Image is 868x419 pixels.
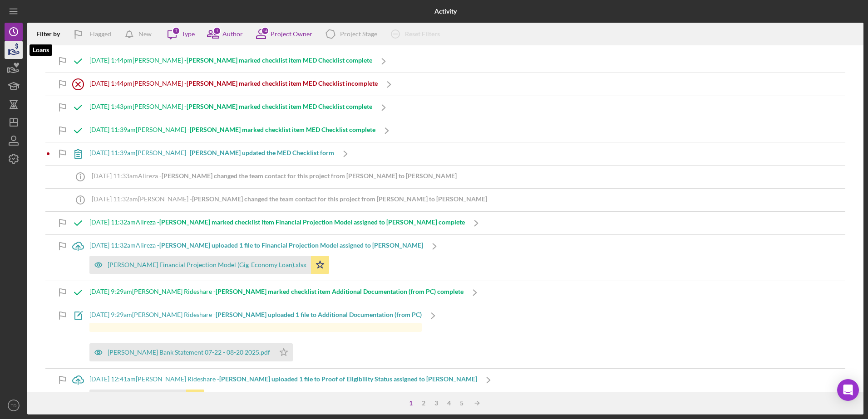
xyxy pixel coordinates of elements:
[67,96,395,119] a: [DATE] 1:43pm[PERSON_NAME] -[PERSON_NAME] marked checklist item MED Checklist complete
[219,375,477,383] b: [PERSON_NAME] uploaded 1 file to Proof of Eligibility Status assigned to [PERSON_NAME]
[89,311,422,318] div: [DATE] 9:29am [PERSON_NAME] Rideshare -
[67,369,500,414] a: [DATE] 12:41am[PERSON_NAME] Rideshare -[PERSON_NAME] uploaded 1 file to Proof of Eligibility Stat...
[92,195,487,203] div: [DATE] 11:32am [PERSON_NAME] -
[67,119,398,142] a: [DATE] 11:39am[PERSON_NAME] -[PERSON_NAME] marked checklist item MED Checklist complete
[67,25,120,43] button: Flagged
[120,25,161,43] button: New
[340,30,377,38] div: Project Stage
[67,73,400,96] a: [DATE] 1:44pm[PERSON_NAME] -[PERSON_NAME] marked checklist item MED Checklist incomplete
[159,241,423,249] b: [PERSON_NAME] uploaded 1 file to Financial Projection Model assigned to [PERSON_NAME]
[36,30,67,38] div: Filter by
[192,195,487,203] b: [PERSON_NAME] changed the team contact for this project from [PERSON_NAME] to [PERSON_NAME]
[182,30,195,38] div: Type
[89,256,329,274] button: [PERSON_NAME] Financial Projection Model (Gig-Economy Loan).xlsx
[67,235,446,281] a: [DATE] 11:32amAlireza -[PERSON_NAME] uploaded 1 file to Financial Projection Model assigned to [P...
[216,287,464,295] b: [PERSON_NAME] marked checklist item Additional Documentation (from PC) complete
[187,102,372,110] b: [PERSON_NAME] marked checklist item MED Checklist complete
[405,25,440,43] div: Reset Filters
[455,400,468,407] div: 5
[187,79,378,87] b: [PERSON_NAME] marked checklist item MED Checklist incomplete
[261,27,269,35] div: 14
[434,8,457,15] b: Activity
[216,311,422,318] b: [PERSON_NAME] uploaded 1 file to Additional Documentation (from PC)
[190,126,375,133] b: [PERSON_NAME] marked checklist item MED Checklist complete
[89,80,378,87] div: [DATE] 1:44pm [PERSON_NAME] -
[108,349,270,356] div: [PERSON_NAME] Bank Statement 07-22 - 08-20 2025.pdf
[159,218,465,226] b: [PERSON_NAME] marked checklist item Financial Projection Model assigned to [PERSON_NAME] complete
[67,304,444,368] a: [DATE] 9:29am[PERSON_NAME] Rideshare -[PERSON_NAME] uploaded 1 file to Additional Documentation (...
[222,30,243,38] div: Author
[67,281,486,304] a: [DATE] 9:29am[PERSON_NAME] Rideshare -[PERSON_NAME] marked checklist item Additional Documentatio...
[89,25,111,43] div: Flagged
[162,172,457,180] b: [PERSON_NAME] changed the team contact for this project from [PERSON_NAME] to [PERSON_NAME]
[5,396,23,414] button: TD
[89,375,477,383] div: [DATE] 12:41am [PERSON_NAME] Rideshare -
[89,242,423,249] div: [DATE] 11:32am Alireza -
[89,288,464,295] div: [DATE] 9:29am [PERSON_NAME] Rideshare -
[89,343,293,361] button: [PERSON_NAME] Bank Statement 07-22 - 08-20 2025.pdf
[417,400,430,407] div: 2
[404,400,417,407] div: 1
[837,379,859,401] div: Open Intercom Messenger
[92,172,457,180] div: [DATE] 11:33am Alireza -
[89,149,334,156] div: [DATE] 11:39am [PERSON_NAME] -
[67,212,488,234] a: [DATE] 11:32amAlireza -[PERSON_NAME] marked checklist item Financial Projection Model assigned to...
[190,149,334,156] b: [PERSON_NAME] updated the MED Checklist form
[11,403,17,408] text: TD
[67,50,395,73] a: [DATE] 1:44pm[PERSON_NAME] -[PERSON_NAME] marked checklist item MED Checklist complete
[89,219,465,226] div: [DATE] 11:32am Alireza -
[271,30,312,38] div: Project Owner
[108,261,306,268] div: [PERSON_NAME] Financial Projection Model (Gig-Economy Loan).xlsx
[89,57,372,64] div: [DATE] 1:44pm [PERSON_NAME] -
[430,400,443,407] div: 3
[187,56,372,64] b: [PERSON_NAME] marked checklist item MED Checklist complete
[89,126,375,133] div: [DATE] 11:39am [PERSON_NAME] -
[213,27,221,35] div: 1
[384,25,449,43] button: Reset Filters
[138,25,152,43] div: New
[89,103,372,110] div: [DATE] 1:43pm [PERSON_NAME] -
[443,400,455,407] div: 4
[67,142,357,165] a: [DATE] 11:39am[PERSON_NAME] -[PERSON_NAME] updated the MED Checklist form
[172,27,180,35] div: 7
